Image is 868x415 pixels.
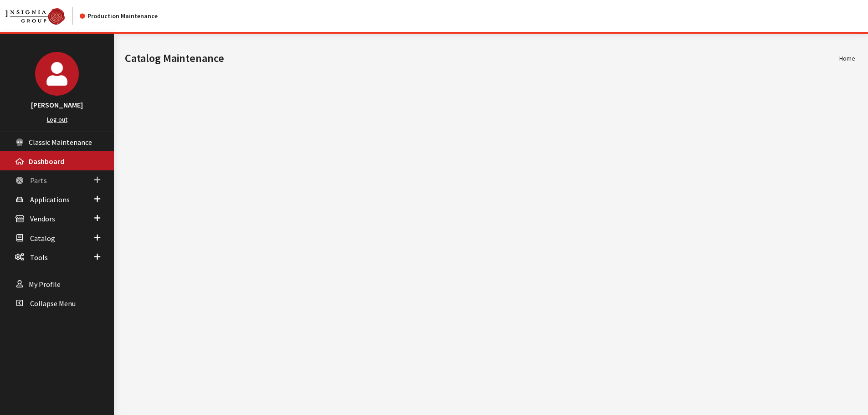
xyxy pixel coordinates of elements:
[47,115,67,123] a: Log out
[29,157,64,166] span: Dashboard
[30,234,55,243] span: Catalog
[839,54,855,63] li: Home
[29,280,61,289] span: My Profile
[9,99,105,110] h3: [PERSON_NAME]
[30,176,47,185] span: Parts
[80,11,158,21] div: Production Maintenance
[5,8,65,25] img: Catalog Maintenance
[30,195,70,204] span: Applications
[30,299,76,308] span: Collapse Menu
[35,52,79,96] img: Cheyenne Dorton
[30,215,55,224] span: Vendors
[125,50,839,67] h1: Catalog Maintenance
[5,7,80,25] a: Insignia Group logo
[30,253,48,262] span: Tools
[29,138,92,147] span: Classic Maintenance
